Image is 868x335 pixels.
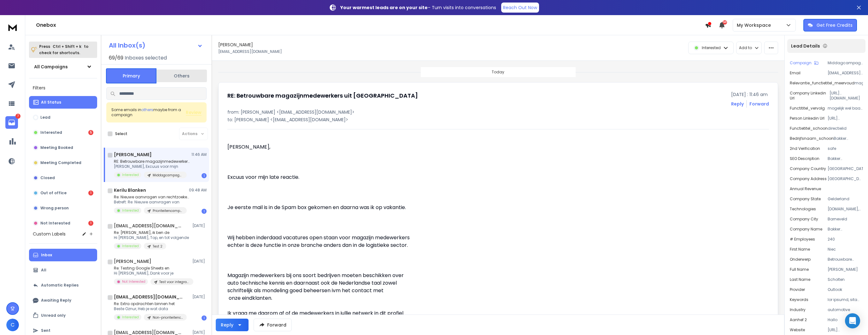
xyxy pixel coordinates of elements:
[492,70,504,75] p: Today
[153,315,183,320] p: Non-prioriteitencampagne Hele Dag | Eleads
[29,202,97,214] button: Wrong person
[790,227,822,232] p: Company Name
[227,173,299,181] span: Excuus voor mijn late reactie.
[114,266,190,271] p: Re: Testing Google Sheets en
[41,313,66,318] p: Unread only
[33,231,66,237] h3: Custom Labels
[40,160,81,165] p: Meeting Completed
[36,21,705,29] h1: Onebox
[828,297,863,302] p: lor ipsumd, sita consectetura, elits doeius, tempo incidi, utlab etdol, mag aliqua, enimadmini ve...
[88,221,93,226] div: 1
[159,280,190,284] p: Test voor integratie
[34,64,68,70] h1: All Campaigns
[340,4,428,11] strong: Your warmest leads are on your site
[192,223,207,228] p: [DATE]
[192,294,207,299] p: [DATE]
[114,151,152,158] h1: [PERSON_NAME]
[828,116,863,121] p: [URL][DOMAIN_NAME]
[122,279,145,284] p: Not Interested
[29,60,97,73] button: All Campaigns
[192,259,207,264] p: [DATE]
[227,91,418,100] h1: RE: Betrouwbare magazijnmedewerkers uit [GEOGRAPHIC_DATA]
[790,207,816,212] p: Technologies
[790,116,824,121] p: Person Linkedin Url
[817,22,853,28] p: Get Free Credits
[6,21,19,33] img: logo
[828,71,863,76] p: [EMAIL_ADDRESS][DOMAIN_NAME]
[790,136,834,141] p: Bedrijfsnaam_schoon
[731,101,744,107] button: Reply
[828,287,863,292] p: Outlook
[114,200,190,205] p: Betreft: Re: Nieuwe aanvragen van
[227,309,405,324] span: Ik vraag me daarom af of de medewerkers in jullie netwerk in dit profiel passen.
[186,109,202,116] button: Review
[114,164,190,169] p: [PERSON_NAME], Excuus voor mijn
[52,43,82,50] span: Ctrl + Shift + k
[114,187,146,193] h1: Kerilu Blanken
[790,257,811,262] p: Onderwerp
[40,190,67,196] p: Out of office
[790,60,818,65] button: Campaign
[790,297,808,302] p: Keywords
[723,20,727,25] span: 50
[41,283,79,288] p: Automatic Replies
[790,91,830,101] p: Company Linkedin Url
[791,43,820,49] p: Lead Details
[854,81,863,86] p: magazijnmedewerkers
[790,71,801,76] p: Email
[114,301,187,306] p: Re: Extra opdrachten binnen het
[828,106,863,111] p: mogelijk wel baat heeft bij goed personeel
[114,223,183,229] h1: [EMAIL_ADDRESS][DOMAIN_NAME]
[29,264,97,276] button: All
[790,327,805,332] p: Website
[828,196,863,202] p: Gelderland
[114,294,183,300] h1: [EMAIL_ADDRESS][DOMAIN_NAME]
[790,247,810,252] p: First Name
[828,156,863,161] p: Bakker Bedrijfswagens is service- en sales dealer van de merken DAF Trucks, GINAF Trucks, TATRA T...
[216,319,249,331] button: Reply
[790,106,825,111] p: functititel_vervolg
[29,141,97,154] button: Meeting Booked
[790,126,828,131] p: Functietitel_schoon
[114,271,190,276] p: Hi [PERSON_NAME], Dank voor je
[790,196,821,202] p: Company State
[114,306,187,311] p: Beste Oznur, Heb je wat data
[40,221,70,226] p: Not Interested
[189,188,207,193] p: 09:48 AM
[29,279,97,292] button: Automatic Replies
[41,268,46,273] p: All
[828,207,863,212] p: [DOMAIN_NAME], Outlook, Rackspace MailGun, Facebook Widget, Mobile Friendly, Apache, JQuery 2.1.1...
[40,206,69,211] p: Wrong person
[702,45,721,50] p: Interested
[227,143,270,150] span: [PERSON_NAME],
[790,277,810,282] p: Last Name
[29,309,97,322] button: Unread only
[790,166,826,171] p: Company Country
[6,319,19,331] span: C
[790,146,820,151] p: 2nd Verification
[218,42,253,48] h1: [PERSON_NAME]
[114,195,190,200] p: Re: Nieuwe aanvragen van rechtzoekenden
[790,186,821,191] p: Annual Revenue
[156,69,207,83] button: Others
[790,317,807,322] p: Aanhef 2
[41,298,71,303] p: Awaiting Reply
[845,313,860,328] div: Open Intercom Messenger
[790,81,854,86] p: relevantie_functietitel_meervoud
[828,176,863,181] p: [GEOGRAPHIC_DATA], [GEOGRAPHIC_DATA], [GEOGRAPHIC_DATA]
[790,217,818,222] p: Company City
[828,277,863,282] p: Scholten
[29,83,97,92] h3: Filters
[153,244,162,249] p: Test 2
[227,109,769,115] p: from: [PERSON_NAME] <[EMAIL_ADDRESS][DOMAIN_NAME]>
[192,330,207,335] p: [DATE]
[29,217,97,230] button: Not Interested1
[29,294,97,307] button: Awaiting Reply
[29,187,97,199] button: Out of office1
[828,267,863,272] p: [PERSON_NAME]
[106,68,156,83] button: Primary
[227,272,405,302] span: Magazijn medewerkers bij ons soort bedrijven moeten beschikken over auto technische kennis en daa...
[109,42,145,48] h1: All Inbox(s)
[828,166,863,171] p: [GEOGRAPHIC_DATA]
[153,208,183,213] p: Prioriteitencampagne Ochtend | Eleads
